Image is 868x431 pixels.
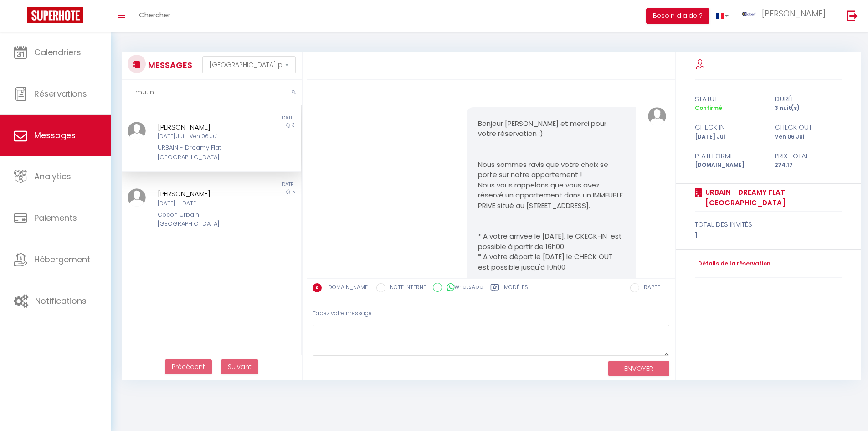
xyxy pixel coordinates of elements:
label: [DOMAIN_NAME] [322,283,370,293]
label: NOTE INTERNE [385,283,426,293]
div: durée [769,93,848,104]
div: [DATE] [211,114,300,122]
span: Messages [34,130,76,141]
label: WhatsApp [442,283,483,293]
a: URBAIN - Dreamy Flat [GEOGRAPHIC_DATA] [702,187,843,208]
div: Tapez votre message [313,302,669,325]
input: Rechercher un mot clé [122,80,302,105]
img: ... [128,122,146,140]
div: [DATE] Jui - Ven 06 Jui [158,132,250,141]
img: ... [648,107,666,125]
div: Ven 06 Jui [769,133,848,141]
button: ENVOYER [608,361,669,377]
div: Plateforme [689,151,769,161]
a: Détails de la réservation [695,260,770,268]
div: statut [689,93,769,104]
div: Cocon Urbain [GEOGRAPHIC_DATA] [158,210,250,229]
label: Modèles [504,283,528,295]
span: Suivant [228,362,252,371]
div: [DOMAIN_NAME] [689,161,769,170]
div: [PERSON_NAME] [158,188,250,199]
span: Réservations [34,88,87,99]
div: [PERSON_NAME] [158,122,250,133]
div: check in [689,122,769,133]
span: Hébergement [34,254,90,265]
p: Bonjour [PERSON_NAME] et merci pour votre réservation :) [478,119,625,139]
p: * A votre arrivée le [DATE], le CKECK-IN est possible à partir de 16h00 * A votre départ le [DATE... [478,231,625,272]
div: Prix total [769,151,848,161]
img: ... [742,12,756,16]
div: [DATE] Jui [689,133,769,141]
div: [DATE] [211,181,300,188]
div: check out [769,122,848,133]
span: Confirmé [695,104,722,112]
div: total des invités [695,219,843,230]
img: Super Booking [27,7,83,23]
div: URBAIN - Dreamy Flat [GEOGRAPHIC_DATA] [158,143,250,162]
img: logout [847,10,858,21]
h3: MESSAGES [146,55,192,75]
img: ... [128,188,146,207]
button: Besoin d'aide ? [646,8,709,24]
div: 274.17 [769,161,848,170]
div: 1 [695,230,843,241]
span: Calendriers [34,47,81,58]
span: Chercher [139,10,170,20]
span: Précédent [172,362,205,371]
span: 5 [292,188,295,195]
span: Paiements [34,212,77,223]
iframe: LiveChat chat widget [830,393,868,431]
span: [PERSON_NAME] [762,8,826,19]
div: [DATE] - [DATE] [158,199,250,208]
p: Nous sommes ravis que votre choix se porte sur notre appartement ! Nous vous rappelons que vous a... [478,160,625,211]
div: 3 nuit(s) [769,104,848,113]
button: Previous [165,359,212,375]
span: Notifications [35,295,87,306]
span: Analytics [34,171,71,182]
label: RAPPEL [639,283,663,293]
button: Next [221,359,258,375]
span: 3 [292,122,295,129]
